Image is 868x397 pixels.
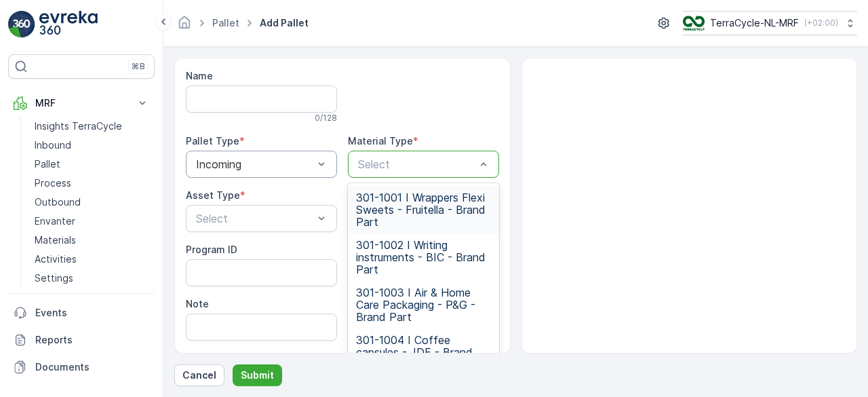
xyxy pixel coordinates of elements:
button: Cancel [174,364,224,386]
a: Outbound [29,193,155,212]
p: ( +02:00 ) [804,18,838,29]
a: Reports [8,326,155,354]
p: Documents [35,360,149,374]
label: Material Type [348,135,413,147]
p: Envanter [35,214,75,228]
span: 301-1003 I Air & Home Care Packaging - P&G - Brand Part [356,286,491,323]
p: ⌘B [132,61,145,72]
span: 301-1004 I Coffee capsules - JDE - Brand Part [356,334,491,371]
a: Insights TerraCycle [29,117,155,136]
a: Events [8,299,155,326]
p: Materials [35,233,76,247]
p: Select [196,210,313,227]
a: Materials [29,231,155,250]
p: Process [35,176,71,190]
a: Envanter [29,212,155,231]
a: Settings [29,269,155,288]
p: 0 / 128 [315,113,337,124]
p: TerraCycle-NL-MRF [710,16,799,30]
p: Events [35,306,149,320]
span: 301-1001 I Wrappers Flexi Sweets - Fruitella - Brand Part [356,191,491,228]
img: logo_light-DOdMpM7g.png [39,11,98,38]
label: Asset Type [186,189,240,201]
p: Activities [35,252,77,266]
a: Documents [8,354,155,381]
a: Activities [29,250,155,269]
button: Upload File [186,352,299,373]
p: Reports [35,333,149,347]
label: Note [186,298,209,309]
label: Program ID [186,244,237,255]
label: Pallet Type [186,135,239,147]
label: Name [186,70,213,81]
p: Inbound [35,138,71,152]
p: Outbound [35,195,81,209]
span: Add Pallet [257,16,311,30]
a: Pallet [212,17,239,29]
p: Select [358,156,475,172]
p: Pallet [35,157,60,171]
a: Pallet [29,155,155,174]
button: Submit [233,364,282,386]
a: Homepage [177,20,192,32]
a: Process [29,174,155,193]
button: MRF [8,90,155,117]
span: 301-1002 I Writing instruments - BIC - Brand Part [356,239,491,276]
a: Inbound [29,136,155,155]
p: Submit [241,368,274,382]
p: Insights TerraCycle [35,119,122,133]
img: logo [8,11,35,38]
button: TerraCycle-NL-MRF(+02:00) [683,11,857,35]
p: Cancel [182,368,216,382]
img: TC_v739CUj.png [683,16,705,31]
p: MRF [35,96,127,110]
p: Settings [35,271,73,285]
